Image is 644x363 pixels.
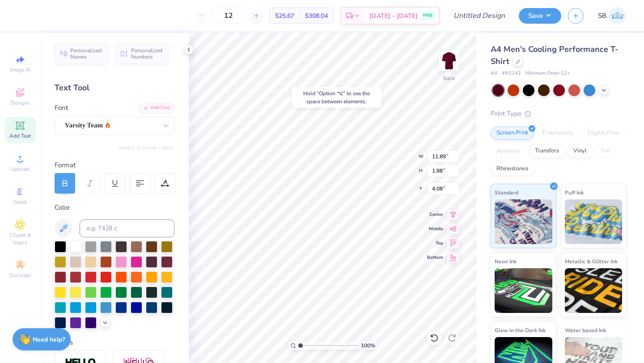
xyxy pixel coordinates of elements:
span: A4 Men's Cooling Performance T-Shirt [491,44,619,67]
div: Vinyl [568,144,593,158]
img: Standard [495,199,552,244]
span: Bottom [427,254,443,261]
span: Metallic & Glitter Ink [565,257,618,266]
div: Text Tool [55,82,174,94]
span: SB [598,11,606,21]
span: Greek [13,198,27,206]
span: # N3142 [502,70,521,77]
span: $25.67 [275,11,294,21]
a: SB [598,7,626,25]
span: Neon Ink [495,257,517,266]
div: Hold “Option ⌥” to see the space between elements. [292,87,381,108]
div: Rhinestones [491,162,534,176]
div: Transfers [529,144,565,158]
div: Back [443,74,455,82]
span: Middle [427,226,443,232]
div: Digital Print [582,127,625,140]
span: Upload [11,165,29,173]
div: Foil [595,144,616,158]
span: Minimum Order: 12 + [525,70,570,77]
img: Metallic & Glitter Ink [565,268,623,313]
div: Styles [55,338,174,348]
span: Designs [10,99,30,106]
button: Save [519,8,561,24]
span: Top [427,240,443,246]
input: e.g. 7428 c [80,219,174,237]
div: Embroidery [537,127,579,140]
span: A4 [491,70,497,77]
button: Switch to Greek Letters [119,144,174,151]
span: Glow in the Dark Ink [495,325,546,335]
img: Neon Ink [495,268,552,313]
span: Standard [495,188,518,197]
span: Clipart & logos [4,232,36,246]
span: Personalized Names [70,47,102,60]
input: Untitled Design [446,7,512,25]
span: Center [427,211,443,218]
div: Applique [491,144,526,158]
div: Format [55,160,175,170]
span: Decorate [9,272,31,279]
img: Stephanie Bilsky [609,7,626,25]
div: Add Font [139,103,174,113]
span: [DATE] - [DATE] [369,11,418,21]
label: Font [55,103,68,113]
span: FREE [423,13,432,19]
span: Image AI [10,66,31,73]
span: $308.04 [305,11,328,21]
strong: Need help? [33,335,65,344]
span: Add Text [9,132,31,139]
input: – – [211,8,246,24]
div: Screen Print [491,127,534,140]
img: Puff Ink [565,199,623,244]
div: Print Type [491,109,626,119]
div: Color [55,203,174,213]
span: Puff Ink [565,188,584,197]
span: Personalized Numbers [131,47,163,60]
img: Back [440,52,458,70]
span: 100 % [361,342,375,350]
span: Water based Ink [565,325,606,335]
